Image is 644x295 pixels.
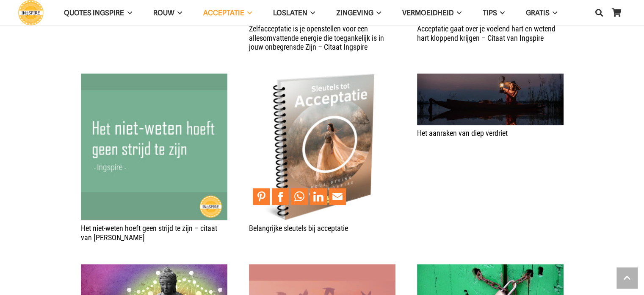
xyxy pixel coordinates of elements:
a: Het niet-weten hoeft geen strijd te zijn – citaat van [PERSON_NAME] [81,224,217,242]
a: De controle loslaten als je dreigt vast te lopen [417,265,564,273]
span: TIPS Menu [497,2,504,23]
span: QUOTES INGSPIRE [64,8,124,17]
a: QUOTES INGSPIREQUOTES INGSPIRE Menu [53,2,142,24]
a: Share to Facebook [272,188,289,205]
a: Zoeken [591,2,608,23]
span: VERMOEIDHEID [402,8,453,17]
span: ROUW [153,8,174,17]
span: Loslaten Menu [307,2,315,23]
a: Het niet-weten hoeft geen strijd te zijn – citaat van Ingspire [81,74,227,83]
a: Ontdek welke chakra uit balans is? [81,265,227,273]
span: TIPS [482,8,497,17]
a: AcceptatieAcceptatie Menu [193,2,263,24]
span: Acceptatie [203,8,244,17]
span: GRATIS Menu [550,2,557,23]
a: Wat je bij Terugval niet mag vergeten [249,265,395,273]
img: Het niet-weten hoeft geen strijd te zijn - citaat van Ingspire door schrijfster Inge Geertzen bek... [81,73,227,220]
a: VERMOEIDHEIDVERMOEIDHEID Menu [392,2,472,24]
a: TIPSTIPS Menu [472,2,515,24]
span: QUOTES INGSPIRE Menu [124,2,132,23]
a: Terug naar top [616,267,638,289]
a: ROUWROUW Menu [142,2,192,24]
span: Zingeving Menu [373,2,381,23]
span: Zingeving [336,8,373,17]
a: Zelfacceptatie is je openstellen voor een allesomvattende energie die toegankelijk is in jouw onb... [249,24,384,51]
a: Mail to Email This [329,188,346,205]
a: Acceptatie gaat over je voelend hart en wetend hart kloppend krijgen – Citaat van Ingspire [417,24,556,42]
a: Belangrijke sleutels bij acceptatie [249,224,348,233]
a: Het aanraken van diep verdriet [417,129,508,138]
span: VERMOEIDHEID Menu [453,2,461,23]
li: LinkedIn [310,188,329,205]
img: Lichtpuntjes spreuken rouwverwerking voor steun in verdrietige moeilijke tijden van ingspire.nl [417,73,564,125]
span: GRATIS [526,8,550,17]
img: Leren accepteren hoe doe je dat? Alles over acceptatie in dit prachtige eboekje Sleutels tot Acce... [249,73,395,220]
span: Acceptatie Menu [244,2,252,23]
a: GRATISGRATIS Menu [515,2,568,24]
a: LoslatenLoslaten Menu [263,2,326,24]
li: Pinterest [253,188,272,205]
a: Share to LinkedIn [310,188,327,205]
li: Email This [329,188,348,205]
span: ROUW Menu [174,2,182,23]
a: Pin to Pinterest [253,188,270,205]
a: Share to WhatsApp [291,188,308,205]
a: Het aanraken van diep verdriet [417,74,564,83]
a: Belangrijke sleutels bij acceptatie [249,74,395,83]
li: Facebook [272,188,291,205]
a: ZingevingZingeving Menu [326,2,392,24]
li: WhatsApp [291,188,310,205]
span: Loslaten [273,8,307,17]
